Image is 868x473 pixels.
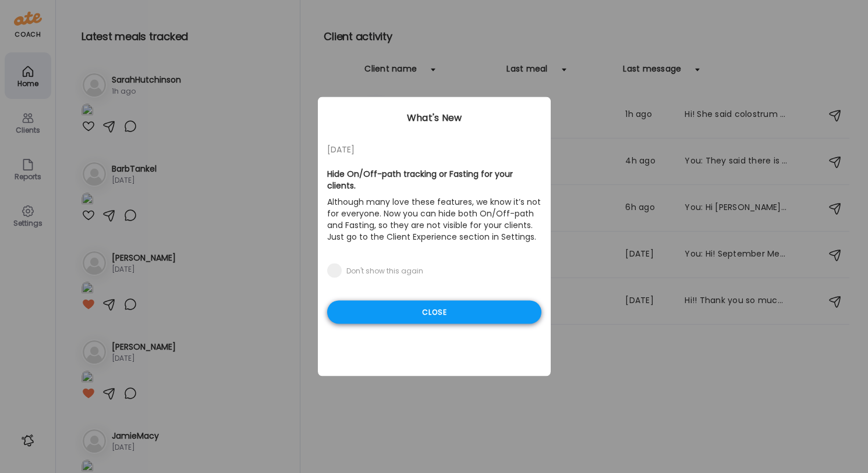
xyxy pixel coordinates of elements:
[327,143,541,157] div: [DATE]
[318,111,551,125] div: What's New
[327,301,541,324] div: Close
[327,194,541,245] p: Although many love these features, we know it’s not for everyone. Now you can hide both On/Off-pa...
[346,266,423,276] div: Don't show this again
[327,168,513,191] b: Hide On/Off-path tracking or Fasting for your clients.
